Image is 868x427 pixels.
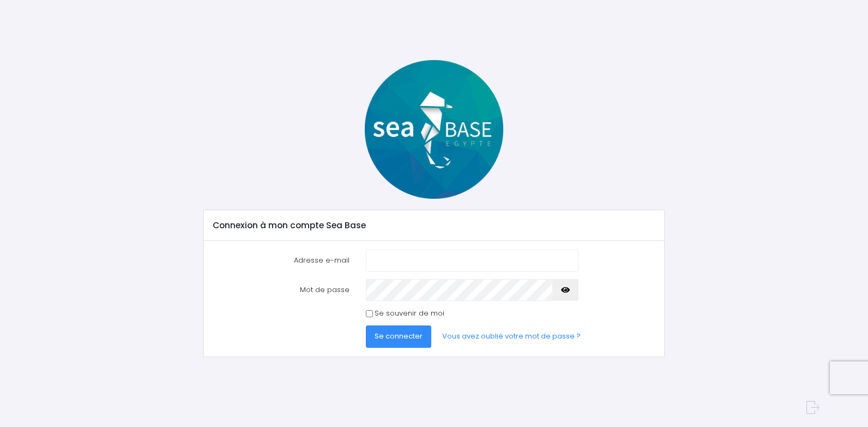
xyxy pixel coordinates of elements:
[375,331,423,341] span: Se connecter
[366,325,431,347] button: Se connecter
[205,279,358,301] label: Mot de passe
[204,210,664,241] div: Connexion à mon compte Sea Base
[205,250,358,271] label: Adresse e-mail
[375,308,444,319] label: Se souvenir de moi
[433,325,589,347] a: Vous avez oublié votre mot de passe ?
